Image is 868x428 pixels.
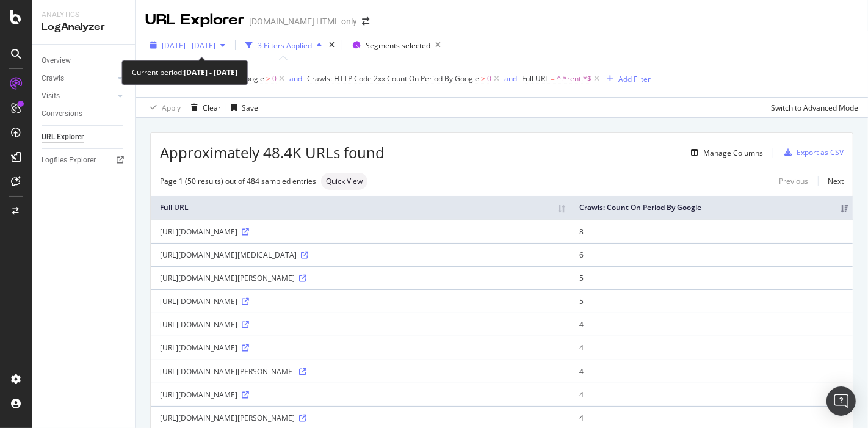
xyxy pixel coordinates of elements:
div: Crawls [42,72,64,85]
a: Overview [42,54,126,67]
div: [URL][DOMAIN_NAME] [160,343,561,353]
button: and [289,73,302,84]
span: = [551,73,555,84]
div: Open Intercom Messenger [826,386,856,416]
a: Next [818,172,844,190]
span: > [481,73,485,84]
td: 5 [570,289,853,313]
button: Add Filter [602,71,651,86]
div: Overview [42,54,71,67]
td: 6 [570,243,853,266]
span: Segments selected [366,40,430,51]
div: 3 Filters Applied [258,40,312,51]
button: Apply [145,98,181,117]
td: 4 [570,313,853,336]
a: Conversions [42,107,126,120]
div: and [289,73,302,84]
div: [URL][DOMAIN_NAME][MEDICAL_DATA] [160,250,561,260]
button: Switch to Advanced Mode [766,98,858,117]
b: [DATE] - [DATE] [184,68,237,78]
div: [URL][DOMAIN_NAME] [160,390,561,400]
div: [URL][DOMAIN_NAME][PERSON_NAME] [160,366,561,377]
a: Visits [42,90,114,103]
button: Manage Columns [686,145,763,160]
td: 4 [570,336,853,359]
div: Export as CSV [797,147,844,158]
span: Quick View [326,178,363,185]
div: Visits [42,90,60,103]
span: [DATE] - [DATE] [162,40,215,51]
a: Crawls [42,72,114,85]
div: LogAnalyzer [42,20,125,34]
span: Crawls: HTTP Code 2xx Count On Period By Google [307,73,479,84]
div: Current period: [132,66,237,80]
div: [DOMAIN_NAME] HTML only [249,15,357,27]
div: Clear [203,103,221,113]
div: Add Filter [618,74,651,84]
div: and [504,73,517,84]
button: and [504,73,517,84]
span: 0 [487,70,491,87]
div: Conversions [42,107,82,120]
span: > [266,73,270,84]
div: [URL][DOMAIN_NAME] [160,296,561,306]
button: Export as CSV [779,143,844,162]
a: URL Explorer [42,131,126,143]
button: Clear [186,98,221,117]
div: Logfiles Explorer [42,154,96,167]
div: times [327,39,337,51]
a: Logfiles Explorer [42,154,126,167]
div: [URL][DOMAIN_NAME][PERSON_NAME] [160,273,561,283]
div: Manage Columns [703,148,763,158]
div: Page 1 (50 results) out of 484 sampled entries [160,176,316,186]
div: Switch to Advanced Mode [771,103,858,113]
div: [URL][DOMAIN_NAME] [160,227,561,237]
div: neutral label [321,173,367,190]
td: 5 [570,266,853,289]
div: [URL][DOMAIN_NAME] [160,319,561,330]
button: [DATE] - [DATE] [145,35,230,55]
button: 3 Filters Applied [241,35,327,55]
div: URL Explorer [42,131,84,143]
div: [URL][DOMAIN_NAME][PERSON_NAME] [160,413,561,423]
span: 0 [272,70,277,87]
div: Analytics [42,10,125,20]
th: Full URL: activate to sort column ascending [151,196,570,220]
div: Apply [162,103,181,113]
td: 8 [570,220,853,243]
th: Crawls: Count On Period By Google: activate to sort column ascending [570,196,853,220]
td: 4 [570,360,853,383]
button: Save [226,98,258,117]
span: Approximately 48.4K URLs found [160,142,385,163]
button: Segments selected [347,35,446,55]
td: 4 [570,383,853,406]
div: URL Explorer [145,10,244,31]
span: Full URL [522,73,549,84]
span: ^.*rent.*$ [557,70,591,87]
div: arrow-right-arrow-left [362,17,369,26]
div: Save [242,103,258,113]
